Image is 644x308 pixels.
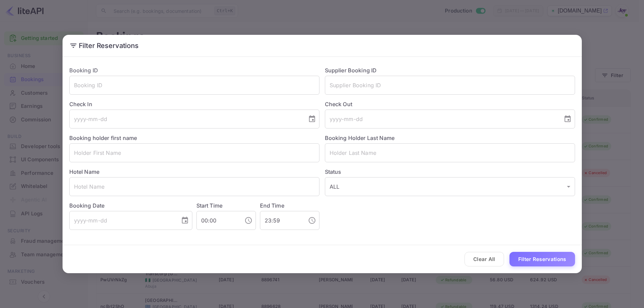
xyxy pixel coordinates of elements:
[305,112,319,126] button: Choose date
[260,211,303,230] input: hh:mm
[464,252,504,266] button: Clear All
[69,100,319,108] label: Check In
[305,214,319,227] button: Choose time, selected time is 11:59 PM
[69,143,319,162] input: Holder First Name
[561,112,574,126] button: Choose date
[69,110,303,128] input: yyyy-mm-dd
[69,177,319,196] input: Hotel Name
[325,168,575,176] label: Status
[196,211,239,230] input: hh:mm
[69,76,319,95] input: Booking ID
[196,202,223,209] label: Start Time
[325,100,575,108] label: Check Out
[69,168,100,175] label: Hotel Name
[69,135,137,141] label: Booking holder first name
[178,214,192,227] button: Choose date
[69,211,175,230] input: yyyy-mm-dd
[69,202,192,210] label: Booking Date
[260,202,284,209] label: End Time
[325,143,575,162] input: Holder Last Name
[325,76,575,95] input: Supplier Booking ID
[242,214,255,227] button: Choose time, selected time is 12:00 AM
[325,67,377,74] label: Supplier Booking ID
[325,110,558,128] input: yyyy-mm-dd
[325,135,395,141] label: Booking Holder Last Name
[325,177,575,196] div: ALL
[509,252,575,266] button: Filter Reservations
[69,67,98,74] label: Booking ID
[63,35,582,56] h2: Filter Reservations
